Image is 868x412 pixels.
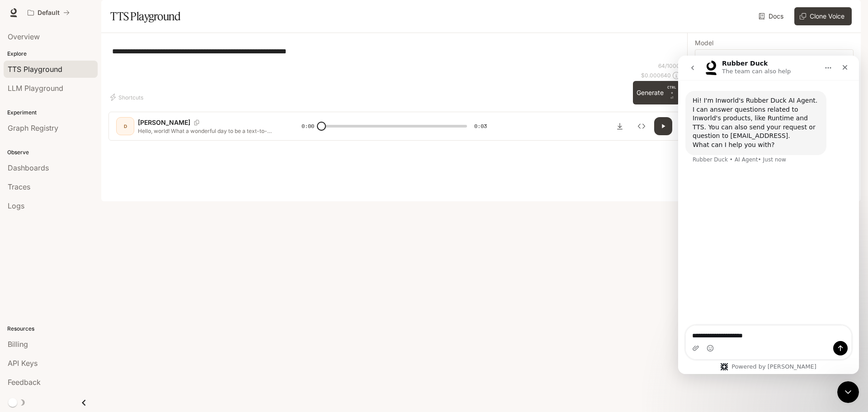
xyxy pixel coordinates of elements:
a: Docs [757,7,787,25]
div: D [118,119,132,133]
button: Clone Voice [794,7,852,25]
p: Hello, world! What a wonderful day to be a text-to-speech model! [138,127,280,135]
p: $ 0.000640 [641,71,671,79]
button: Shortcuts [108,90,147,104]
p: [PERSON_NAME] [138,118,190,127]
div: inworld-tts-1-max [695,50,853,67]
p: Model [695,40,713,46]
span: 0:03 [474,122,487,131]
button: All workspaces [24,4,74,22]
button: Download audio [611,117,629,135]
p: ⏎ [667,85,676,101]
h1: TTS Playground [110,7,180,25]
button: GenerateCTRL +⏎ [633,81,680,104]
div: inworld-tts-1-max [702,54,839,63]
button: Copy Voice ID [190,120,203,125]
span: 0:00 [302,122,314,131]
button: Inspect [632,117,651,135]
p: Default [38,9,60,17]
p: CTRL + [667,85,676,95]
iframe: Intercom live chat [678,56,859,374]
iframe: Intercom live chat [837,381,859,403]
p: 64 / 1000 [658,62,680,70]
